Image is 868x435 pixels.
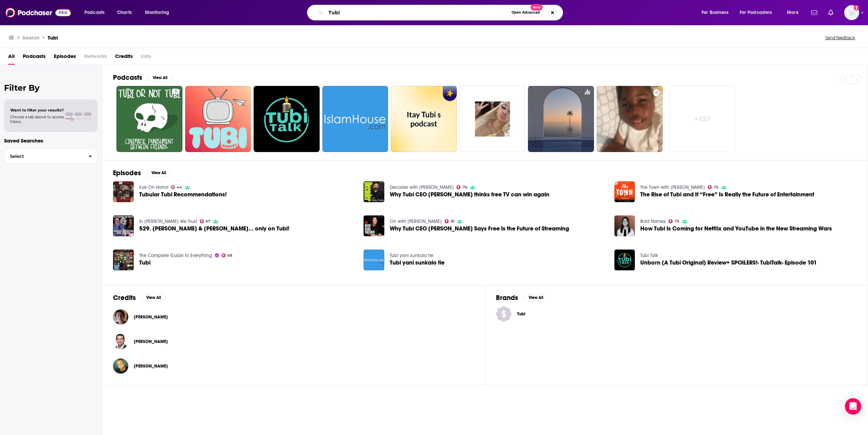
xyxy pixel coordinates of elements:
button: open menu [782,7,807,18]
span: Networks [84,51,107,65]
a: Dorell Anthony [113,358,128,374]
span: 44 [177,186,182,189]
span: Open Advanced [512,11,540,14]
a: Tubi yani sunkalo tie [390,260,445,266]
a: Tubi [139,260,150,266]
span: [PERSON_NAME] [134,314,168,320]
button: Dorell AnthonyDorell Anthony [113,355,474,377]
img: Why Tubi CEO Anjali Sud thinks free TV can win again [364,181,384,202]
a: Credits [115,51,133,65]
img: The Rise of Tubi and If “Free” Is Really the Future of Entertainment [614,181,635,202]
span: [PERSON_NAME] [134,363,168,369]
button: open menu [140,7,178,18]
img: How Tubi Is Coming for Netflix and YouTube in the New Streaming Wars [614,215,635,236]
div: Search podcasts, credits, & more... [314,5,569,20]
a: Why Tubi CEO Anjali Sud Says Free Is the Future of Streaming [364,215,384,236]
a: Podcasts [23,51,46,65]
a: Decoder with Nilay Patel [390,184,454,190]
img: Tubular Tubi Recommendations! [113,181,134,202]
button: View All [146,169,171,177]
a: Unborn (A Tubi Original) Review+ SPOILERS!- TubiTalk- Episode 101 [640,260,817,266]
a: Jérôme Tubiana [113,309,128,325]
span: Choose a tab above to access filters. [10,115,64,124]
span: 68 [227,254,232,257]
h3: Search [22,34,39,41]
a: How Tubi Is Coming for Netflix and YouTube in the New Streaming Wars [640,226,832,231]
a: Tubi [496,306,857,322]
h2: Podcasts [113,73,142,82]
a: 2 [116,86,182,152]
span: Podcasts [84,8,105,17]
svg: Add a profile image [854,5,859,11]
a: Eye On Horror [139,184,168,190]
button: open menu [80,7,113,18]
img: User Profile [844,5,859,20]
a: 75 [669,219,679,223]
span: Charts [117,8,132,17]
a: Charts [113,7,136,18]
a: +127 [670,86,736,152]
span: Lists [141,51,151,65]
span: All [8,51,15,65]
a: Bold Names [640,219,666,224]
span: Logged in as amanda.moss [844,5,859,20]
span: Why Tubi CEO [PERSON_NAME] thinks free TV can win again [390,192,549,197]
img: Unborn (A Tubi Original) Review+ SPOILERS!- TubiTalk- Episode 101 [614,250,635,270]
a: In Godfrey We Trust [139,219,197,224]
button: Send feedback [823,35,857,41]
a: EpisodesView All [113,169,171,177]
button: View All [141,294,166,302]
span: 67 [206,220,210,223]
span: Select [4,154,83,159]
h2: Brands [496,294,518,302]
a: 67 [200,219,211,223]
a: 44 [171,185,182,189]
img: 529. Zainab Johnson & Erik Griffin... only on Tubi! [113,215,134,236]
button: open menu [697,7,737,18]
span: New [531,4,543,11]
h2: Episodes [113,169,141,177]
a: Tubi yani sunkalo tie [390,253,433,258]
span: For Podcasters [740,8,772,17]
a: Episodes [54,51,76,65]
a: Farhad Massoudi [113,334,128,349]
span: 529. [PERSON_NAME] & [PERSON_NAME]... only on Tubi! [139,226,289,231]
a: Dorell Anthony [134,363,168,369]
a: Why Tubi CEO Anjali Sud Says Free Is the Future of Streaming [390,226,569,231]
a: CreditsView All [113,294,166,302]
span: Why Tubi CEO [PERSON_NAME] Says Free Is the Future of Streaming [390,226,569,231]
a: The Rise of Tubi and If “Free” Is Really the Future of Entertainment [640,192,814,197]
h3: Tubi [48,34,58,41]
a: 2 [172,89,180,94]
a: The Town with Matthew Belloni [640,184,705,190]
button: Farhad MassoudiFarhad Massoudi [113,331,474,352]
button: Show profile menu [844,5,859,20]
a: Tubi Talk [640,253,658,258]
a: Show notifications dropdown [825,7,836,18]
img: Podchaser - Follow, Share and Rate Podcasts [5,6,71,19]
span: 75 [714,186,719,189]
h2: Credits [113,294,136,302]
button: Open AdvancedNew [509,9,543,17]
img: Tubi yani sunkalo tie [364,250,384,270]
a: 76 [456,185,467,189]
a: PodcastsView All [113,73,172,82]
a: BrandsView All [496,294,548,302]
span: [PERSON_NAME] [134,339,168,344]
span: Monitoring [145,8,169,17]
button: open menu [735,7,782,18]
a: Tubular Tubi Recommendations! [139,192,227,197]
button: View All [148,74,172,82]
a: The Complete Guide to Everything [139,253,212,258]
